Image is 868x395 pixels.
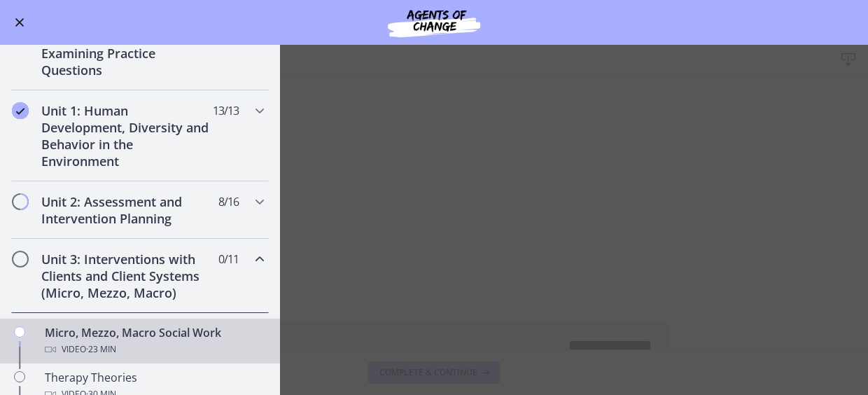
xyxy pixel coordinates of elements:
span: 0 / 11 [218,251,239,268]
span: 13 / 13 [213,102,239,119]
div: Micro, Mezzo, Macro Social Work [45,324,263,358]
h2: Unit 2: Assessment and Intervention Planning [41,193,212,227]
div: Video [45,341,263,358]
img: Agents of Change [350,6,518,39]
i: Completed [12,102,29,119]
span: 8 / 16 [218,193,239,210]
h2: Unit 1: Human Development, Diversity and Behavior in the Environment [41,102,212,169]
h2: Strategy: Approaching and Examining Practice Questions [41,28,212,78]
h2: Unit 3: Interventions with Clients and Client Systems (Micro, Mezzo, Macro) [41,251,212,301]
button: Enable menu [11,14,28,31]
span: · 23 min [86,341,116,358]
